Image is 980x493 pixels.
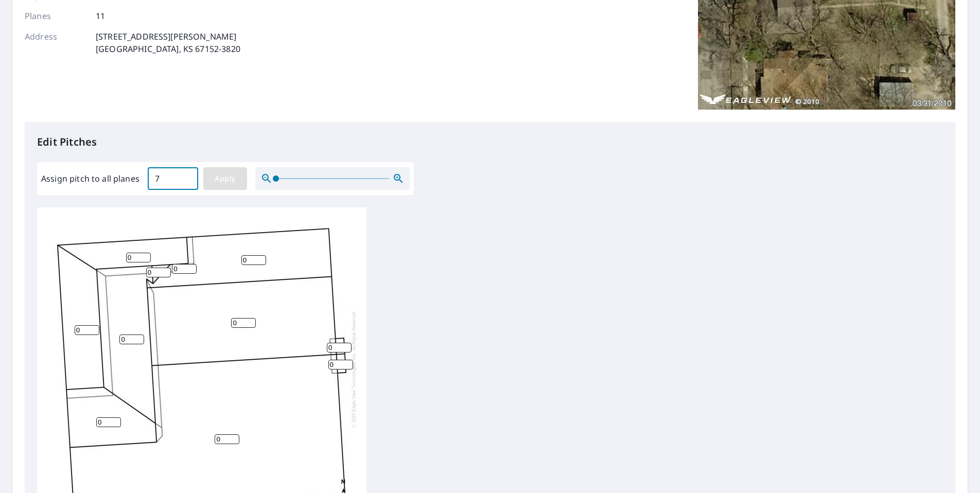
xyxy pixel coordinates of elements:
[25,30,86,55] p: Address
[212,172,239,185] span: Apply
[96,10,105,22] p: 11
[203,167,247,190] button: Apply
[25,10,86,22] p: Planes
[37,134,943,150] p: Edit Pitches
[96,30,240,55] p: [STREET_ADDRESS][PERSON_NAME] [GEOGRAPHIC_DATA], KS 67152-3820
[41,172,139,185] label: Assign pitch to all planes
[148,164,198,193] input: 00.0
